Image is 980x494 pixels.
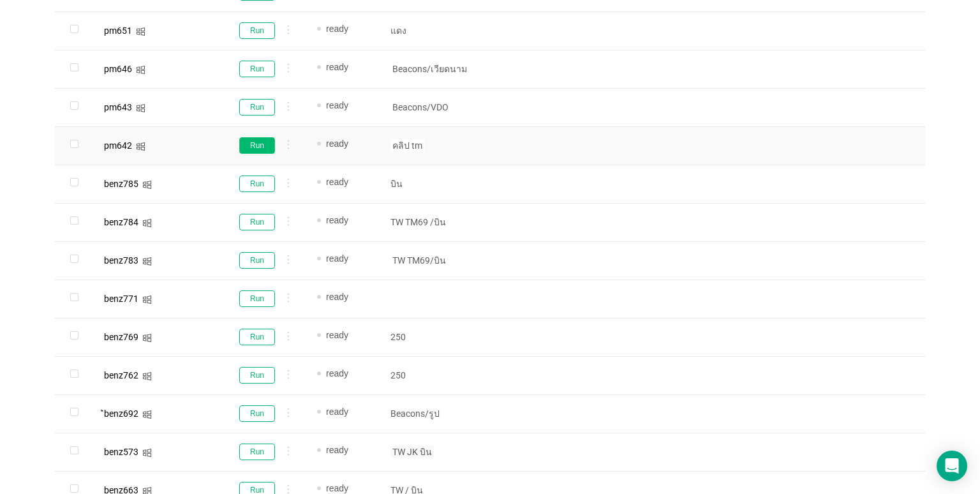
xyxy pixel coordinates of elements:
button: Run [239,367,275,384]
div: Open Intercom Messenger [937,451,967,481]
button: Run [239,290,275,307]
i: icon: windows [136,27,145,36]
button: Run [239,99,275,116]
button: Run [239,214,275,230]
span: ready [326,368,348,378]
span: TW TM69/บิน [390,254,448,267]
p: Beacons/รูป [390,407,484,420]
i: icon: windows [142,218,152,228]
span: ready [326,330,348,340]
i: icon: windows [136,142,145,151]
p: 250 [390,331,484,343]
span: ready [326,253,348,264]
span: ready [326,177,348,187]
button: Run [239,329,275,345]
div: benz573 [104,447,138,456]
button: Run [239,176,275,192]
button: Run [239,444,275,460]
div: pm651 [104,26,132,35]
div: pm643 [104,103,132,112]
div: benz762 [104,371,138,380]
span: ready [326,100,348,110]
span: ready [326,215,348,225]
i: icon: windows [142,180,152,190]
button: Run [239,252,275,269]
p: บิน [390,177,484,190]
p: 250 [390,369,484,382]
span: ready [326,407,348,417]
div: pm642 [104,141,132,150]
span: คลิป tm [390,139,424,152]
button: Run [239,22,275,39]
i: icon: windows [142,371,152,381]
i: icon: windows [136,103,145,113]
i: icon: windows [142,257,152,266]
i: icon: windows [142,410,152,419]
i: icon: windows [142,333,152,343]
i: icon: windows [142,295,152,304]
i: icon: windows [136,65,145,75]
span: ready [326,445,348,455]
span: ready [326,483,348,493]
span: ready [326,62,348,72]
span: /บิน [428,216,448,228]
span: ready [326,24,348,34]
div: benz784 [104,218,138,227]
span: TW JK บิน [390,445,434,458]
span: ready [326,138,348,149]
button: Run [239,137,275,154]
button: Run [239,405,275,422]
span: Beacons/เวียดนาม [390,63,469,75]
p: TW TM69 [390,216,484,228]
span: ready [326,292,348,302]
i: icon: windows [142,448,152,458]
button: Run [239,61,275,77]
div: benz785 [104,179,138,188]
div: ิbenz692 [104,409,138,418]
span: Beacons/VDO [390,101,450,114]
p: แดง [390,24,484,37]
div: benz769 [104,333,138,341]
div: benz771 [104,294,138,303]
div: pm646 [104,64,132,73]
div: benz783 [104,256,138,265]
